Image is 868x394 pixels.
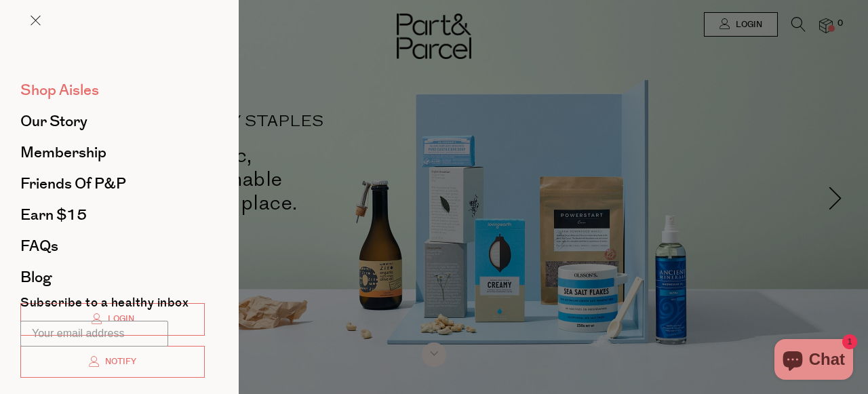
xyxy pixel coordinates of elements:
[20,270,205,285] a: Blog
[20,83,205,98] a: Shop Aisles
[20,267,52,288] span: Blog
[20,145,205,160] a: Membership
[20,79,99,101] span: Shop Aisles
[20,235,58,257] span: FAQs
[20,173,126,195] span: Friends of P&P
[20,239,205,254] a: FAQs
[20,204,87,226] span: Earn $15
[20,114,205,129] a: Our Story
[770,339,857,383] inbox-online-store-chat: Shopify online store chat
[20,208,205,222] a: Earn $15
[20,321,168,347] input: Your email address
[20,111,87,132] span: Our Story
[20,297,189,314] label: Subscribe to a healthy inbox
[102,356,136,368] span: Notify
[20,176,205,191] a: Friends of P&P
[20,142,106,163] span: Membership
